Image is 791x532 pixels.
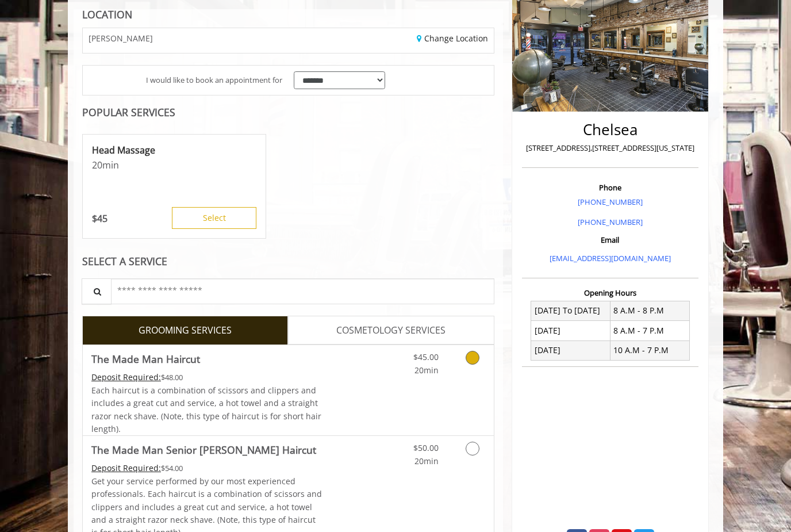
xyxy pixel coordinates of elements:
[172,207,256,229] button: Select
[525,236,696,244] h3: Email
[92,144,256,156] p: Head Massage
[610,321,689,340] td: 8 A.M - 7 P.M
[102,159,119,171] span: min
[578,217,643,227] a: [PHONE_NUMBER]
[82,105,175,119] b: POPULAR SERVICES
[550,253,671,263] a: [EMAIL_ADDRESS][DOMAIN_NAME]
[610,340,689,360] td: 10 A.M - 7 P.M
[531,340,610,360] td: [DATE]
[91,351,200,367] b: The Made Man Haircut
[414,365,439,376] span: 20min
[578,197,643,207] a: [PHONE_NUMBER]
[89,34,153,43] span: [PERSON_NAME]
[82,7,132,21] b: LOCATION
[336,323,446,338] span: COSMETOLOGY SERVICES
[413,351,439,362] span: $45.00
[92,212,107,225] p: 45
[413,442,439,453] span: $50.00
[525,142,696,154] p: [STREET_ADDRESS],[STREET_ADDRESS][US_STATE]
[91,372,161,382] span: This service needs some Advance to be paid before we block your appointment
[91,385,321,434] span: Each haircut is a combination of scissors and clippers and includes a great cut and service, a ho...
[610,301,689,320] td: 8 A.M - 8 P.M
[525,121,696,138] h2: Chelsea
[522,289,698,297] h3: Opening Hours
[91,462,161,473] span: This service needs some Advance to be paid before we block your appointment
[531,321,610,340] td: [DATE]
[92,159,256,171] p: 20
[414,456,439,466] span: 20min
[525,183,696,192] h3: Phone
[91,442,316,458] b: The Made Man Senior [PERSON_NAME] Haircut
[82,256,494,267] div: SELECT A SERVICE
[531,301,610,320] td: [DATE] To [DATE]
[91,462,322,474] div: $54.00
[139,323,232,338] span: GROOMING SERVICES
[91,371,322,384] div: $48.00
[146,74,282,86] span: I would like to book an appointment for
[82,278,112,304] button: Service Search
[92,212,97,225] span: $
[417,33,488,44] a: Change Location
